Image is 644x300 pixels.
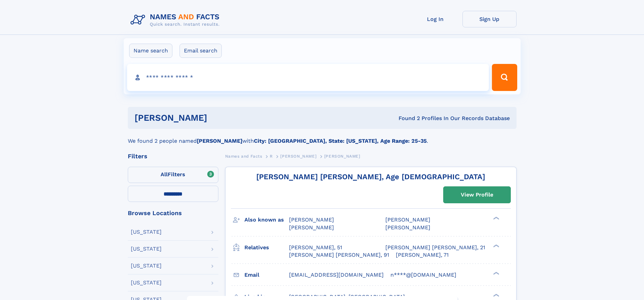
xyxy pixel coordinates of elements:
[461,187,493,203] div: View Profile
[492,64,517,91] button: Search Button
[280,154,316,159] span: [PERSON_NAME]
[225,152,262,160] a: Names and Facts
[324,154,360,159] span: [PERSON_NAME]
[492,293,500,297] div: ❯
[256,172,485,181] a: [PERSON_NAME] [PERSON_NAME], Age [DEMOGRAPHIC_DATA]
[396,251,449,259] a: [PERSON_NAME], 71
[492,271,500,275] div: ❯
[131,263,162,269] div: [US_STATE]
[385,224,430,231] span: [PERSON_NAME]
[270,152,273,160] a: R
[289,294,405,300] span: [GEOGRAPHIC_DATA], [GEOGRAPHIC_DATA]
[131,280,162,285] div: [US_STATE]
[244,269,289,281] h3: Email
[131,246,162,252] div: [US_STATE]
[289,251,389,259] a: [PERSON_NAME] [PERSON_NAME], 91
[408,11,462,27] a: Log In
[385,244,485,251] a: [PERSON_NAME] [PERSON_NAME], 21
[129,44,172,58] label: Name search
[128,210,218,216] div: Browse Locations
[128,129,517,145] div: We found 2 people named with .
[254,138,427,144] b: City: [GEOGRAPHIC_DATA], State: [US_STATE], Age Range: 25-35
[385,216,430,223] span: [PERSON_NAME]
[289,224,334,231] span: [PERSON_NAME]
[444,187,510,203] a: View Profile
[244,214,289,226] h3: Also known as
[128,153,218,159] div: Filters
[289,216,334,223] span: [PERSON_NAME]
[492,216,500,221] div: ❯
[161,171,168,178] span: All
[462,11,517,27] a: Sign Up
[280,152,316,160] a: [PERSON_NAME]
[289,272,384,278] span: [EMAIL_ADDRESS][DOMAIN_NAME]
[131,229,162,235] div: [US_STATE]
[492,244,500,248] div: ❯
[180,44,222,58] label: Email search
[244,242,289,253] h3: Relatives
[289,244,342,251] a: [PERSON_NAME], 51
[127,64,489,91] input: search input
[128,11,225,29] img: Logo Names and Facts
[270,154,273,159] span: R
[128,167,218,183] label: Filters
[135,114,303,122] h1: [PERSON_NAME]
[303,115,510,122] div: Found 2 Profiles In Our Records Database
[197,138,242,144] b: [PERSON_NAME]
